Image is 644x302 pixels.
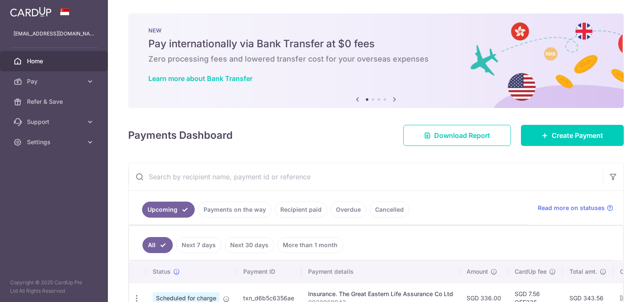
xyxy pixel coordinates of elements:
div: Insurance. The Great Eastern Life Assurance Co Ltd [308,290,453,298]
a: Upcoming [142,202,195,218]
a: Payments on the way [198,202,271,218]
span: Create Payment [552,130,603,140]
p: [EMAIL_ADDRESS][DOMAIN_NAME] [13,30,94,38]
a: More than 1 month [277,237,343,253]
a: Next 30 days [225,237,274,253]
span: Support [27,118,83,126]
a: All [142,237,173,253]
a: Overdue [330,202,366,218]
h6: Zero processing fees and lowered transfer cost for your overseas expenses [148,54,604,64]
th: Payment ID [236,261,301,283]
span: Total amt. [569,267,597,276]
th: Payment details [301,261,460,283]
h4: Payments Dashboard [128,128,233,143]
img: CardUp [10,7,51,17]
span: Settings [27,138,83,146]
span: Status [153,267,171,276]
span: Download Report [434,130,490,140]
img: Bank transfer banner [128,13,624,108]
span: Amount [467,267,488,276]
iframe: Opens a widget where you can find more information [590,277,636,298]
a: Cancelled [370,202,409,218]
h5: Pay internationally via Bank Transfer at $0 fees [148,37,604,51]
a: Learn more about Bank Transfer [148,74,252,83]
span: Home [27,57,83,65]
input: Search by recipient name, payment id or reference [129,163,603,190]
span: Refer & Save [27,97,83,106]
p: NEW [148,27,604,34]
span: Pay [27,77,83,86]
span: CardUp fee [515,267,547,276]
span: Read more on statuses [538,204,605,212]
a: Read more on statuses [538,204,613,212]
a: Recipient paid [275,202,327,218]
a: Create Payment [521,125,624,146]
a: Next 7 days [176,237,221,253]
a: Download Report [403,125,511,146]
